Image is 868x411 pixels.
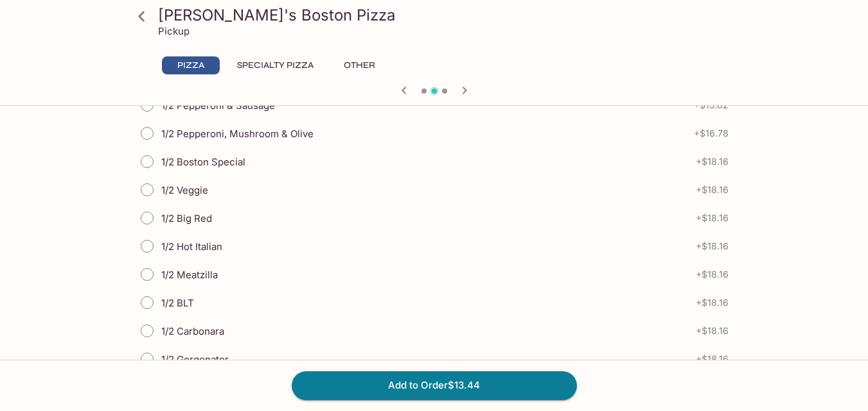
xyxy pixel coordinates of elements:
[230,56,321,74] button: Specialty Pizza
[162,56,220,74] button: Pizza
[696,156,729,167] span: + $18.16
[161,353,229,365] span: 1/2 Gorgonator
[161,212,212,224] span: 1/2 Big Red
[696,326,729,336] span: + $18.16
[161,325,224,337] span: 1/2 Carbonara
[161,184,208,196] span: 1/2 Veggie
[158,25,190,37] p: Pickup
[696,185,729,195] span: + $18.16
[696,354,729,364] span: + $18.16
[696,241,729,251] span: + $18.16
[161,128,314,140] span: 1/2 Pepperoni, Mushroom & Olive
[161,240,222,253] span: 1/2 Hot Italian
[696,213,729,223] span: + $18.16
[331,56,389,74] button: Other
[158,5,732,25] h3: [PERSON_NAME]'s Boston Pizza
[696,269,729,280] span: + $18.16
[694,128,729,138] span: + $16.78
[161,269,218,281] span: 1/2 Meatzilla
[161,156,245,168] span: 1/2 Boston Special
[161,297,194,309] span: 1/2 BLT
[292,371,577,399] button: Add to Order$13.44
[696,298,729,308] span: + $18.16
